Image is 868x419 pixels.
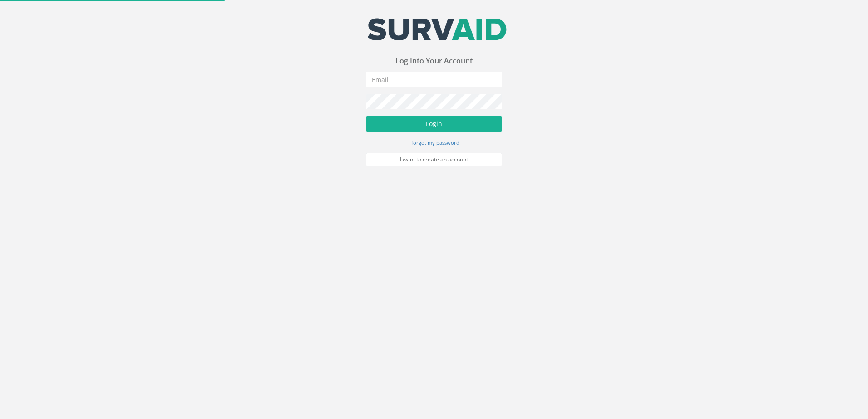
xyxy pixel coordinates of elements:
[409,138,459,146] a: I forgot my password
[366,57,502,65] h3: Log Into Your Account
[366,116,502,132] button: Login
[366,72,502,87] input: Email
[366,153,502,166] a: I want to create an account
[409,139,459,146] small: I forgot my password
